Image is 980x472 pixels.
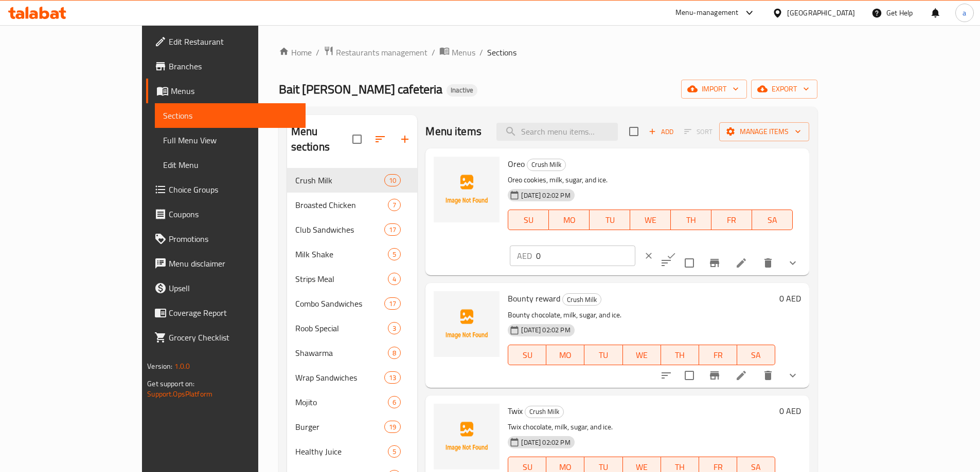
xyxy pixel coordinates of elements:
[385,422,400,432] span: 19
[550,348,580,363] span: MO
[295,371,384,384] span: Wrap Sandwiches
[295,297,384,310] span: Combo Sandwiches
[169,257,297,270] span: Menu disclaimer
[388,200,400,210] span: 7
[508,174,792,186] p: Oreo cookies, milk, sugar, and ice.
[388,250,400,259] span: 5
[780,251,805,275] button: show more
[627,348,657,363] span: WE
[295,199,388,211] div: Broasted Chicken
[508,210,549,230] button: SU
[368,127,393,152] span: Sort sections
[171,85,297,97] span: Menus
[678,124,719,140] span: Select section first
[295,396,388,408] span: Mojito
[719,122,809,141] button: Manage items
[675,7,739,19] div: Menu-management
[169,307,297,319] span: Coverage Report
[546,345,584,365] button: MO
[647,126,675,138] span: Add
[385,176,400,185] span: 10
[549,210,590,230] button: MO
[727,125,801,138] span: Manage items
[169,282,297,294] span: Upsell
[434,404,500,469] img: Twix
[634,213,667,228] span: WE
[287,168,418,193] div: Crush Milk10
[496,123,618,141] input: search
[146,54,306,79] a: Branches
[963,7,966,18] span: a
[147,387,212,401] a: Support.OpsPlatform
[287,242,418,267] div: Milk Shake5
[295,273,388,285] span: Strips Meal
[388,398,400,407] span: 6
[447,84,477,97] div: Inactive
[594,213,626,228] span: TU
[630,210,671,230] button: WE
[563,294,601,306] span: Crush Milk
[388,322,401,334] div: items
[169,233,297,245] span: Promotions
[699,345,737,365] button: FR
[679,252,700,274] span: Select to update
[439,46,475,59] a: Menus
[508,291,560,306] span: Bounty reward
[163,109,297,122] span: Sections
[146,251,306,276] a: Menu disclaimer
[384,174,401,186] div: items
[287,390,418,414] div: Mojito6
[155,103,306,128] a: Sections
[512,213,545,228] span: SU
[787,369,799,382] svg: Show Choices
[169,183,297,196] span: Choice Groups
[589,348,618,363] span: TU
[384,421,401,433] div: items
[702,363,727,388] button: Branch-specific-item
[287,291,418,316] div: Combo Sandwiches17
[385,373,400,383] span: 13
[146,325,306,350] a: Grocery Checklist
[295,347,388,359] span: Shawarma
[623,345,661,365] button: WE
[759,83,809,96] span: export
[703,348,733,363] span: FR
[291,124,353,155] h2: Menu sections
[508,309,775,322] p: Bounty chocolate, milk, sugar, and ice.
[671,210,711,230] button: TH
[388,324,400,333] span: 3
[163,159,297,171] span: Edit Menu
[146,79,306,103] a: Menus
[675,213,707,228] span: TH
[517,438,574,447] span: [DATE] 02:02 PM
[780,363,805,388] button: show more
[508,156,525,172] span: Oreo
[287,414,418,439] div: Burger19
[737,345,775,365] button: SA
[388,348,400,358] span: 8
[169,35,297,48] span: Edit Restaurant
[517,191,574,200] span: [DATE] 02:02 PM
[425,124,482,139] h2: Menu items
[432,46,435,59] li: /
[388,347,401,359] div: items
[525,406,563,418] span: Crush Milk
[155,128,306,153] a: Full Menu View
[146,300,306,325] a: Coverage Report
[384,371,401,384] div: items
[679,365,700,386] span: Select to update
[711,210,752,230] button: FR
[479,46,483,59] li: /
[146,202,306,226] a: Coupons
[385,225,400,235] span: 17
[681,80,747,99] button: import
[346,128,368,150] span: Select all sections
[174,360,190,373] span: 1.0.0
[735,257,747,269] a: Edit menu item
[637,244,660,267] button: clear
[756,363,780,388] button: delete
[660,244,683,267] button: ok
[553,213,585,228] span: MO
[146,29,306,54] a: Edit Restaurant
[295,174,384,186] span: Crush Milk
